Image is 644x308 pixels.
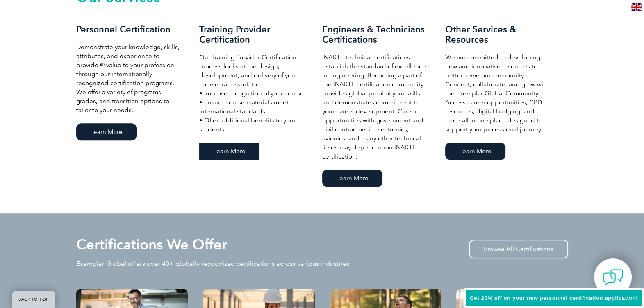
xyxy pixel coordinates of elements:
a: BACK TO TOP [12,291,55,308]
img: en [631,3,642,11]
img: contact-chat.png [603,267,623,288]
a: Learn More [322,170,382,187]
p: We are committed to developing new and innovative resources to better serve our community. Connec... [445,53,552,134]
span: Get 20% off on your new personnel certification application! [470,295,638,301]
h3: Personnel Certification [76,24,183,34]
a: Browse All Certifications [469,240,568,258]
p: Our Training Provider Certification process looks at the design, development, and delivery of you... [199,53,306,134]
a: Learn More [445,143,505,160]
h3: Training Provider Certification [199,24,306,45]
a: Learn More [76,123,137,140]
p: Demonstrate your knowledge, skills, attributes, and experience to provide value to your professi... [76,43,183,115]
p: Exemplar Global offers over 40+ globally recognized certifications across various industries [76,259,349,268]
h3: Engineers & Technicians Certifications [322,24,429,45]
p: iNARTE technical certifications establish the standard of excellence in engineering. Becoming a p... [322,53,429,161]
h2: Certifications We Offer [76,238,227,251]
h3: Other Services & Resources [445,24,552,45]
a: Learn More [199,143,259,160]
